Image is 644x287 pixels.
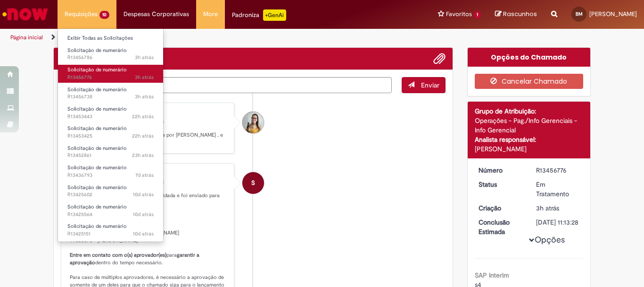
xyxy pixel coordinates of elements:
div: Padroniza [232,9,286,21]
time: 18/08/2025 15:49:08 [133,211,154,218]
a: Aberto R13425151 : Solicitação de numerário [58,221,163,239]
span: R13452861 [67,152,154,159]
dt: Status [471,180,529,189]
div: Analista responsável: [475,135,584,144]
span: 10d atrás [133,191,154,198]
a: Aberto R13456786 : Solicitação de numerário [58,45,163,63]
span: BM [576,11,583,17]
div: R13456776 [536,165,580,175]
span: Solicitação de numerário [67,203,127,210]
span: Solicitação de numerário [67,47,127,54]
a: Aberto R13425564 : Solicitação de numerário [58,202,163,219]
span: 3h atrás [536,204,559,212]
dt: Criação [471,203,529,213]
b: SAP Interim [475,271,509,279]
button: Enviar [402,77,446,93]
button: Adicionar anexos [433,52,446,65]
b: Entre em contato com o(s) aprovador(es) [70,252,166,259]
div: [PERSON_NAME] [475,144,584,154]
div: Grupo de Atribuição: [475,106,584,116]
time: 28/08/2025 10:44:22 [135,54,154,61]
span: Solicitação de numerário [67,164,127,171]
b: garantir a aprovação [70,252,201,266]
a: Aberto R13453425 : Solicitação de numerário [58,123,163,141]
button: Cancelar Chamado [475,74,584,89]
span: 22h atrás [132,113,154,120]
span: Solicitação de numerário [67,223,127,230]
a: Aberto R13436793 : Solicitação de numerário [58,163,163,180]
span: 3h atrás [135,54,154,61]
time: 27/08/2025 16:10:04 [132,113,154,120]
a: Aberto R13425602 : Solicitação de numerário [58,183,163,200]
p: +GenAi [263,9,286,21]
time: 28/08/2025 10:41:55 [536,204,559,212]
span: R13436793 [67,172,154,179]
span: 10d atrás [133,230,154,237]
span: 3h atrás [135,74,154,81]
ul: Requisições [58,28,164,242]
span: 22h atrás [132,132,154,139]
span: Requisições [65,9,98,19]
span: S [251,172,255,194]
span: R13425151 [67,230,154,238]
time: 18/08/2025 15:54:01 [133,191,154,198]
span: Solicitação de numerário [67,184,127,191]
span: Solicitação de numerário [67,86,127,93]
a: Exibir Todas as Solicitações [58,33,163,43]
div: Operações - Pag./Info Gerenciais - Info Gerencial [475,116,584,135]
span: Solicitação de numerário [67,125,127,132]
div: Luciana Pinto De Castilho [242,112,264,133]
span: 3h atrás [135,93,154,100]
div: Opções do Chamado [468,48,591,67]
span: 23h atrás [132,152,154,159]
span: Enviar [421,81,439,89]
div: 28/08/2025 10:41:55 [536,203,580,213]
span: R13425564 [67,211,154,218]
time: 27/08/2025 14:41:06 [132,152,154,159]
a: Aberto R13452861 : Solicitação de numerário [58,143,163,161]
span: More [203,9,218,19]
span: R13456776 [67,74,154,81]
div: Em Tratamento [536,180,580,199]
a: Página inicial [10,34,43,41]
span: Rascunhos [503,9,537,18]
span: R13453443 [67,113,154,121]
dt: Número [471,165,529,175]
time: 18/08/2025 14:34:05 [133,230,154,237]
time: 28/08/2025 10:38:24 [135,93,154,100]
span: 7d atrás [135,172,154,179]
span: Favoritos [446,9,472,19]
dt: Conclusão Estimada [471,217,529,236]
a: Aberto R13456738 : Solicitação de numerário [58,85,163,102]
span: Solicitação de numerário [67,105,127,113]
span: 10d atrás [133,211,154,218]
div: System [242,172,264,194]
span: 10 [99,11,109,19]
ul: Trilhas de página [7,29,422,46]
textarea: Digite sua mensagem aqui... [61,77,392,93]
img: ServiceNow [1,5,50,24]
span: R13453425 [67,132,154,140]
span: Solicitação de numerário [67,66,127,73]
span: Despesas Corporativas [124,9,189,19]
time: 27/08/2025 16:07:21 [132,132,154,139]
time: 21/08/2025 14:58:33 [135,172,154,179]
span: [PERSON_NAME] [589,10,637,18]
span: 1 [474,11,481,19]
a: Rascunhos [495,10,537,19]
span: R13456738 [67,93,154,101]
div: [DATE] 11:13:28 [536,217,580,227]
span: R13425602 [67,191,154,199]
span: Solicitação de numerário [67,145,127,152]
a: Aberto R13456776 : Solicitação de numerário [58,65,163,82]
span: R13456786 [67,54,154,61]
a: Aberto R13453443 : Solicitação de numerário [58,104,163,122]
